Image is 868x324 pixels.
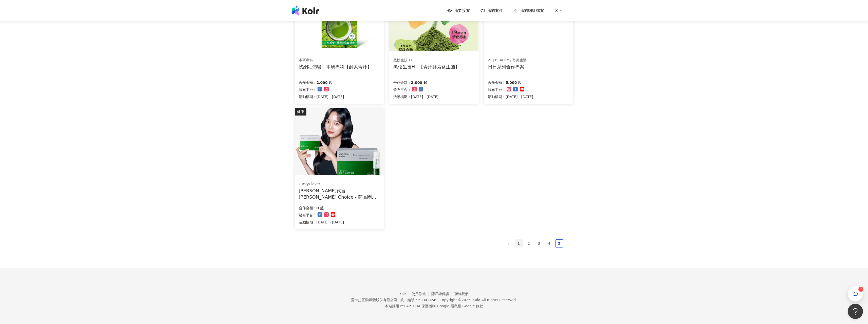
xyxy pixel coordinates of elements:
span: | [437,298,438,302]
li: Next Page [565,239,574,247]
div: [PERSON_NAME]代言 [PERSON_NAME] Choice - 商品團購 -膠原蛋白 [299,187,380,200]
a: 我要接案 [447,8,470,13]
div: 本研專科 [299,58,372,63]
span: | [436,304,437,308]
p: 2,000 起 [317,80,333,86]
span: 我要接案 [454,8,470,13]
a: Google 隱私權 [437,304,461,308]
sup: 7 [858,287,863,292]
a: 4 [545,240,553,247]
p: 合作金額： [488,80,506,86]
p: 合作金額： [299,205,317,211]
div: 日日系列合作專案 [488,64,527,70]
span: | [398,298,399,302]
span: 7 [860,288,862,291]
a: 3 [535,240,543,247]
span: 我的案件 [487,8,503,13]
div: LuckyClover [299,182,380,187]
div: 黑松生技H+ [393,58,460,63]
div: 統一編號：53342456 [400,298,436,302]
span: | [461,304,463,308]
p: 發布平台： [393,87,411,93]
a: 我的網紅檔案 [513,8,544,13]
div: ZCJ BEAUTY / 每美生醫 [488,58,527,63]
a: 1 [515,240,523,247]
a: iKala [472,298,480,302]
span: 我的網紅檔案 [520,8,544,13]
span: left [507,242,510,245]
img: logo [292,6,319,16]
button: right [565,239,574,247]
iframe: Help Scout Beacon - Open [848,304,863,319]
p: 發布平台： [299,87,317,93]
div: 健康 [295,108,306,116]
a: 隱私權保護 [431,292,455,296]
p: 活動檔期：[DATE] - [DATE] [299,219,344,225]
button: left [505,239,513,247]
p: 活動檔期：[DATE] - [DATE] [299,94,344,100]
p: 2,000 起 [411,80,427,86]
p: 活動檔期：[DATE] - [DATE] [488,94,533,100]
div: Copyright © 2025 All Rights Reserved. [439,298,517,302]
span: 本站採用 reCAPTCHA 保護機制 [385,303,483,309]
img: 韓國健康食品功能性膠原蛋白 [295,108,384,175]
li: 2 [525,239,533,247]
p: 合作金額： [393,80,411,86]
p: 發布平台： [488,87,506,93]
li: Previous Page [505,239,513,247]
li: 4 [545,239,553,247]
p: 0 起 [317,205,324,211]
p: 5,000 起 [506,80,522,86]
a: 我的案件 [480,8,503,13]
div: 找網紅體驗：本研專科【酵素青汁】 [299,64,372,70]
a: 使用條款 [412,292,431,296]
button: 7 [848,286,863,301]
div: 黑松生技H+【青汁酵素益生菌】 [393,64,460,70]
p: 發布平台： [299,212,317,218]
a: Google 條款 [462,304,483,308]
span: right [568,242,571,245]
div: 愛卡拉互動媒體股份有限公司 [351,298,397,302]
a: 5 [556,240,563,247]
p: 活動檔期：[DATE] - [DATE] [393,94,439,100]
p: 合作金額： [299,80,317,86]
a: Kolr [399,292,412,296]
a: 聯絡我們 [454,292,469,296]
a: 2 [525,240,533,247]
